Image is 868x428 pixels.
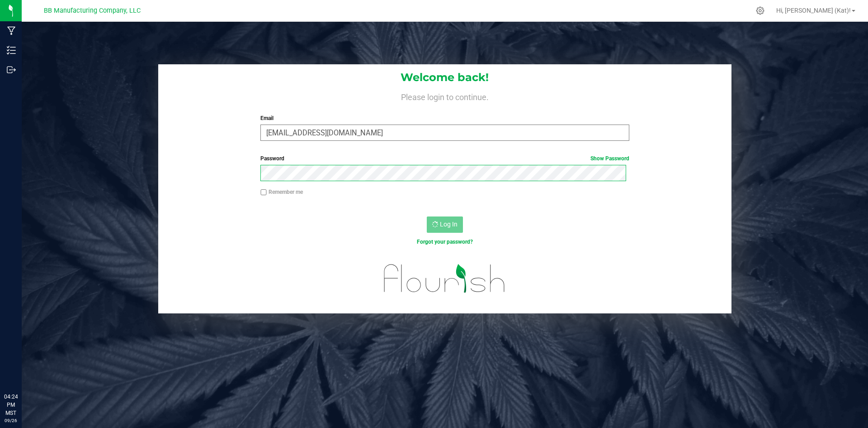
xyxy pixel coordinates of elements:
inline-svg: Manufacturing [7,26,16,35]
h4: Please login to continue. [158,91,731,101]
button: Log In [427,216,463,233]
div: Manage settings [755,6,766,15]
input: Remember me [260,189,267,196]
span: BB Manufacturing Company, LLC [44,7,141,14]
a: Forgot your password? [417,239,473,245]
span: Password [260,155,284,162]
label: Email [260,114,629,122]
img: flourish_logo.svg [373,255,516,302]
p: 09/26 [4,417,18,424]
a: Show Password [590,155,629,162]
inline-svg: Inventory [7,46,16,55]
label: Remember me [260,188,303,196]
span: Log In [440,221,458,228]
span: Hi, [PERSON_NAME] (Kat)! [776,7,851,14]
h1: Welcome back! [158,72,731,83]
p: 04:24 PM MST [4,393,18,417]
inline-svg: Outbound [7,65,16,74]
